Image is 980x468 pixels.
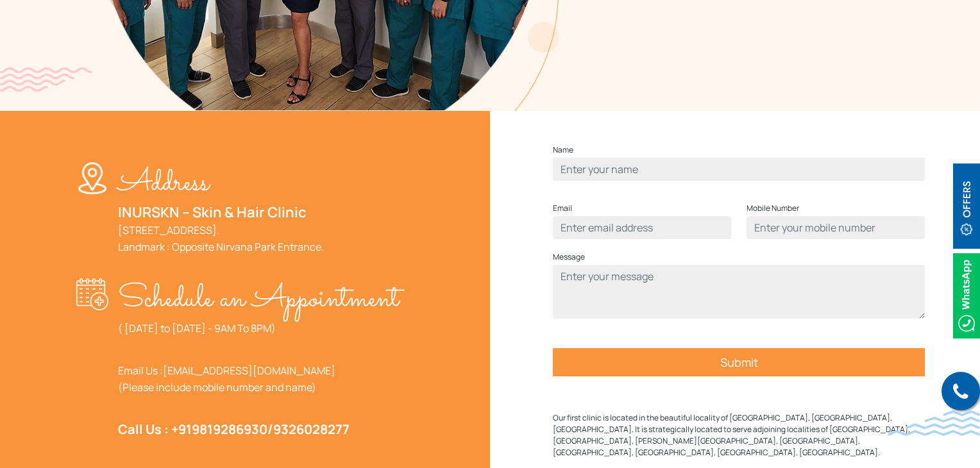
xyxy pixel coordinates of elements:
[553,412,925,458] p: Our first clinic is located in the beautiful locality of [GEOGRAPHIC_DATA], [GEOGRAPHIC_DATA], [G...
[553,348,925,376] input: Submit
[888,410,980,436] img: bluewave
[953,163,980,249] img: offerBt
[76,278,118,310] img: appointment-w
[553,142,925,402] form: Contact form
[118,421,350,438] strong: Call Us : +91 /
[553,249,585,265] label: Message
[553,216,731,239] input: Enter email address
[273,421,350,438] a: 9326028277
[954,446,964,455] img: up-blue-arrow.svg
[118,223,324,254] a: [STREET_ADDRESS].Landmark : Opposite Nirvana Park Entrance.
[118,162,324,204] p: Address
[163,364,335,378] a: [EMAIL_ADDRESS][DOMAIN_NAME]
[953,288,980,302] a: Whatsappicon
[118,203,307,222] a: INURSKN – Skin & Hair Clinic
[118,362,399,396] p: Email Us : (Please include mobile number and name)
[953,253,980,338] img: Whatsappicon
[118,320,399,337] p: ( [DATE] to [DATE] - 9AM To 8PM)
[553,201,572,216] label: Email
[76,162,118,194] img: location-w
[747,216,925,239] input: Enter your mobile number
[192,421,267,438] a: 9819286930
[747,201,799,216] label: Mobile Number
[553,142,573,158] label: Name
[118,278,399,320] p: Schedule an Appointment
[553,158,925,181] input: Enter your name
